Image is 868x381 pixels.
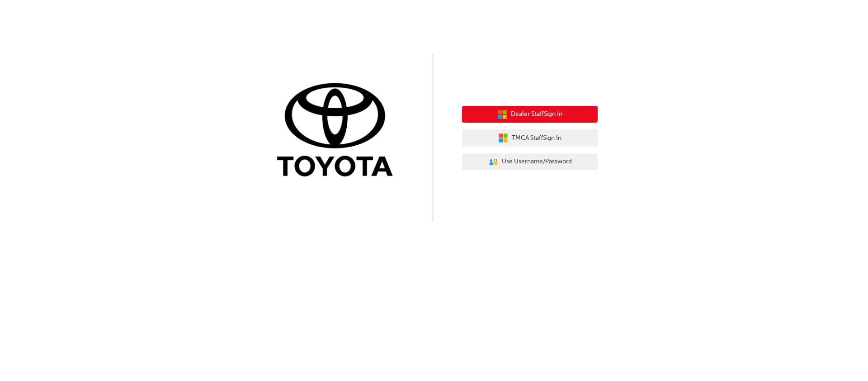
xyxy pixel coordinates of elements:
span: Dealer Staff Sign In [511,109,562,119]
span: TMCA Staff Sign In [512,133,561,143]
button: TMCA StaffSign In [462,129,598,147]
img: Trak [270,81,406,181]
span: Use Username/Password [502,157,572,167]
button: Use Username/Password [462,153,598,171]
button: Dealer StaffSign In [462,106,598,123]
